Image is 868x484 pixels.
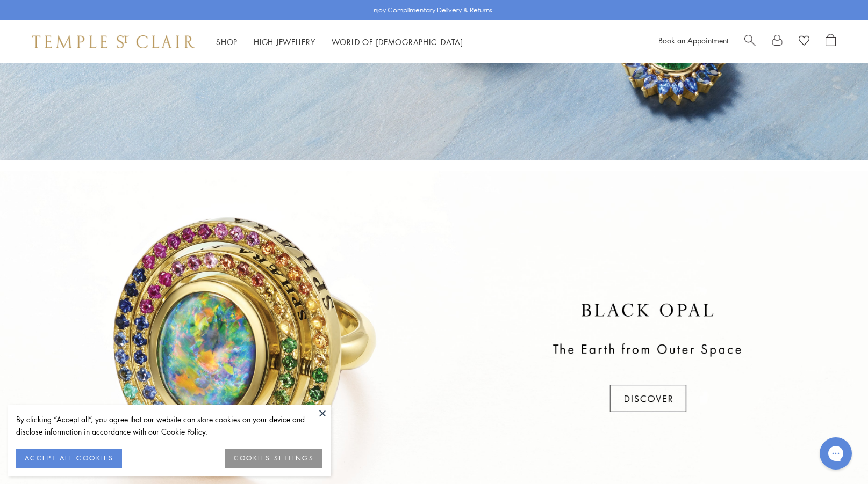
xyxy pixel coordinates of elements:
div: By clicking “Accept all”, you agree that our website can store cookies on your device and disclos... [16,413,322,438]
button: COOKIES SETTINGS [225,449,322,468]
iframe: Gorgias live chat messenger [814,434,857,473]
button: ACCEPT ALL COOKIES [16,449,122,468]
a: Open Shopping Bag [826,34,836,50]
a: Search [744,34,756,50]
nav: Main navigation [216,35,463,49]
a: High JewelleryHigh Jewellery [254,36,315,47]
a: ShopShop [216,36,238,47]
a: View Wishlist [799,34,809,50]
a: World of [DEMOGRAPHIC_DATA]World of [DEMOGRAPHIC_DATA] [332,36,463,47]
img: Temple St. Clair [32,35,195,48]
a: Book an Appointment [658,35,728,46]
p: Enjoy Complimentary Delivery & Returns [370,5,492,16]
